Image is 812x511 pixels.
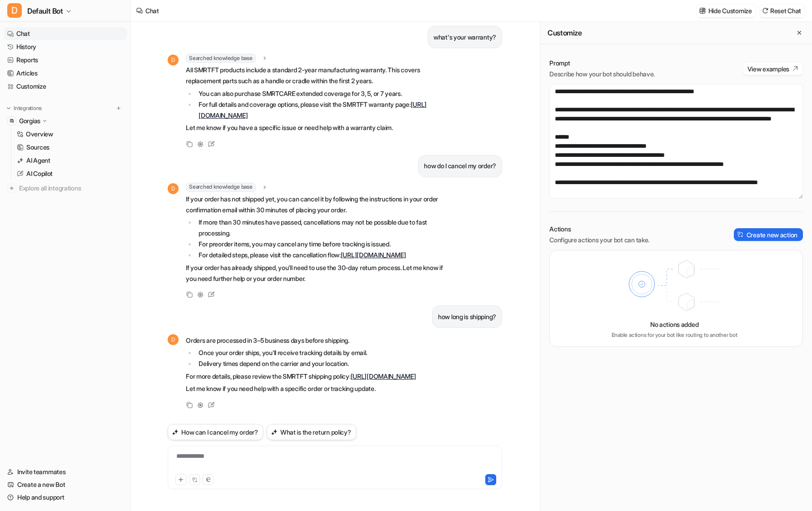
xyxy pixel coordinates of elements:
button: Close flyout [794,27,805,38]
p: If your order has already shipped, you’ll need to use the 30-day return process. Let me know if y... [186,262,452,284]
a: [URL][DOMAIN_NAME] [341,251,406,259]
button: Reset Chat [759,4,805,17]
b: under 12 hours [22,170,77,177]
p: Prompt [549,59,655,68]
p: Overview [26,130,53,139]
span: D [168,334,179,345]
li: For preorder items, you may cancel any time before tracking is issued. [196,239,452,250]
a: Reports [4,54,127,66]
a: Chat [4,27,127,40]
div: Chat [145,6,159,15]
li: If more than 30 minutes have passed, cancellations may not be possible due to fast processing. [196,217,452,239]
li: Once your order ships, you’ll receive tracking details by email. [196,347,416,358]
div: Our usual reply time 🕒 [15,160,142,178]
a: [URL][DOMAIN_NAME] [351,372,416,380]
p: Let me know if you have a specific issue or need help with a warranty claim. [186,122,452,133]
div: You’ll get replies here and in your email: ✉️ [15,120,142,156]
a: History [4,40,127,53]
button: What is the return policy? [267,424,356,440]
textarea: Message… [8,279,174,294]
button: View examples [743,62,803,75]
div: Operator • 58m ago [15,186,70,191]
div: Hi team, I just upgraded to Business but I don’t see the Draft Reply action in AI Copilot. Can yo... [33,52,174,108]
img: Profile image for Operator [26,5,40,20]
b: [EMAIL_ADDRESS][DOMAIN_NAME] [15,139,87,155]
a: AI Agent [13,154,127,167]
a: Invite teammates [4,466,127,478]
button: Create new action [734,228,803,241]
img: explore all integrations [7,184,16,193]
button: go back [6,4,23,21]
li: For full details and coverage options, please visit the SMRTFT warranty page: [196,99,452,121]
p: what's your warranty? [433,32,496,43]
span: D [168,55,179,65]
p: Describe how your bot should behave. [549,70,655,79]
button: How can I cancel my order? [168,424,263,440]
span: Searched knowledge base [186,54,255,63]
button: Integrations [4,104,45,113]
h1: Operator [44,5,76,11]
span: Explore all integrations [19,181,123,195]
span: Default Bot [27,5,63,17]
li: Delivery times depend on the carrier and your location. [196,358,416,369]
img: expand menu [5,105,12,111]
p: how do I cancel my order? [424,160,496,171]
a: Overview [13,128,127,140]
span: D [168,183,179,194]
a: [URL][DOMAIN_NAME] [199,100,427,119]
p: Hide Customize [708,6,752,15]
div: Hi team, I just upgraded to Business but I don’t see the Draft Reply action in AI Copilot. Can yo... [40,58,167,102]
a: Help and support [4,491,127,504]
div: Operator says… [7,115,174,204]
button: Upload attachment [43,298,50,305]
button: Gif picker [29,298,36,305]
div: Close [159,4,176,20]
img: create-action-icon.svg [737,231,744,238]
li: For detailed steps, please visit the cancellation flow: [196,250,452,261]
a: Create a new Bot [4,478,127,491]
a: AI Copilot [13,167,127,180]
p: Orders are processed in 3–5 business days before shipping. [186,335,416,346]
p: If your order has not shipped yet, you can cancel it by following the instructions in your order ... [186,194,452,215]
button: Home [142,4,159,21]
p: All SMRTFT products include a standard 2-year manufacturing warranty. This covers replacement par... [186,65,452,86]
p: Integrations [14,105,42,112]
p: Configure actions your bot can take. [549,235,649,245]
p: Sources [26,143,50,152]
div: Yvonne says… [7,52,174,115]
p: For more details, please review the SMRTFT shipping policy: [186,371,416,382]
p: Actions [549,225,649,234]
p: Enable actions for your bot like routing to another bot [612,331,737,339]
button: Emoji picker [14,298,21,305]
a: Sources [13,141,127,154]
p: AI Copilot [26,169,53,178]
img: customize [699,7,706,14]
img: Gorgias [9,118,15,124]
a: Customize [4,80,127,93]
span: Searched knowledge base [186,183,255,192]
p: how long is shipping? [438,311,496,322]
p: Let me know if you need help with a specific order or tracking update. [186,383,416,394]
button: Hide Customize [697,4,756,17]
p: The team can also help [44,11,113,20]
div: You’ll get replies here and in your email:✉️[EMAIL_ADDRESS][DOMAIN_NAME]Our usual reply time🕒unde... [7,115,149,184]
p: AI Agent [26,156,50,165]
a: Articles [4,67,127,80]
li: You can also purchase SMRTCARE extended coverage for 3, 5, or 7 years. [196,88,452,99]
h2: Customize [548,28,582,37]
p: Gorgias [19,116,40,125]
button: Send a message… [156,294,170,309]
img: reset [762,7,768,14]
p: No actions added [650,320,699,329]
img: menu_add.svg [115,105,122,111]
span: D [7,3,22,18]
a: Explore all integrations [4,182,127,195]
